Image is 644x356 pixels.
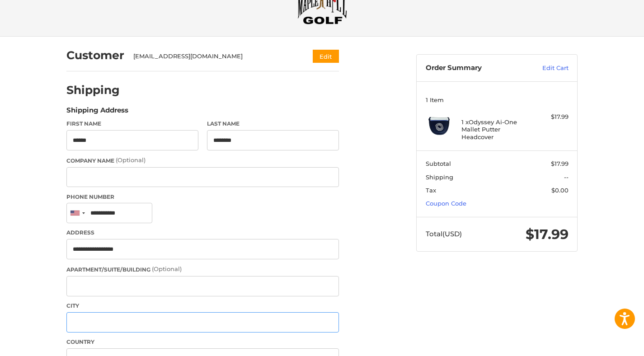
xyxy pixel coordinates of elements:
[551,187,569,194] span: $0.00
[426,230,462,238] span: Total (USD)
[66,229,339,237] label: Address
[533,112,569,122] div: $17.99
[426,96,569,103] h3: 1 Item
[564,173,569,181] span: --
[426,64,523,73] h3: Order Summary
[66,265,339,274] label: Apartment/Suite/Building
[526,226,569,243] span: $17.99
[67,203,88,223] div: United States: +1
[426,200,466,207] a: Coupon Code
[66,302,339,310] label: City
[66,193,339,201] label: Phone Number
[461,118,531,141] h4: 1 x Odyssey Ai-One Mallet Putter Headcover
[66,338,339,346] label: Country
[426,173,453,181] span: Shipping
[569,332,644,356] iframe: Google Customer Reviews
[551,160,569,167] span: $17.99
[66,156,339,165] label: Company Name
[426,187,436,194] span: Tax
[66,48,124,62] h2: Customer
[523,64,569,73] a: Edit Cart
[207,120,339,128] label: Last Name
[66,120,198,128] label: First Name
[66,83,120,97] h2: Shipping
[66,105,128,120] legend: Shipping Address
[133,52,296,61] div: [EMAIL_ADDRESS][DOMAIN_NAME]
[152,265,182,272] small: (Optional)
[313,50,339,63] button: Edit
[426,160,451,167] span: Subtotal
[116,156,146,164] small: (Optional)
